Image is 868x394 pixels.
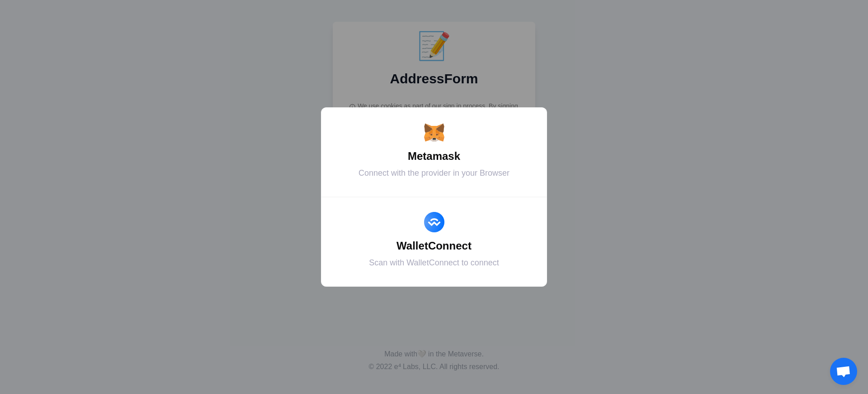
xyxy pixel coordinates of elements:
a: Open chat [830,358,857,385]
img: WalletConnect [424,212,444,232]
div: WalletConnect [332,238,536,254]
div: Metamask [332,148,536,164]
img: Metamask [424,122,444,143]
div: Scan with WalletConnect to connect [332,257,536,269]
div: Connect with the provider in your Browser [332,167,536,179]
